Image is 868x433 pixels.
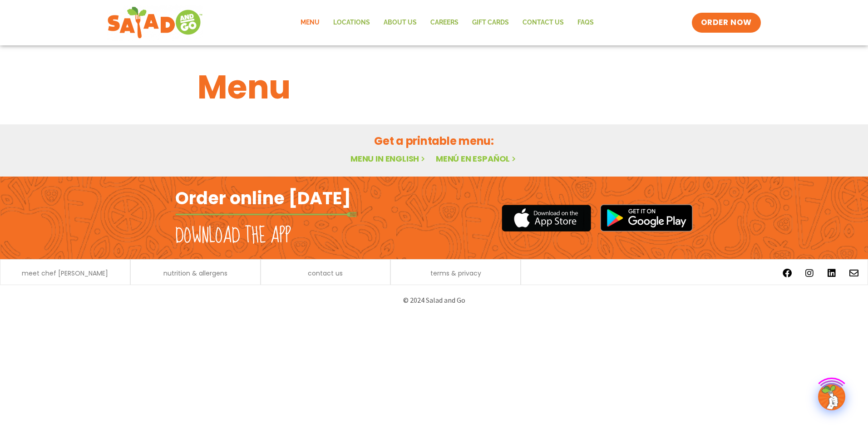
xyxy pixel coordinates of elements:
img: appstore [502,203,591,233]
img: google_play [600,204,693,231]
p: © 2024 Salad and Go [180,294,688,306]
a: meet chef [PERSON_NAME] [22,270,108,276]
a: contact us [308,270,343,276]
a: nutrition & allergens [163,270,227,276]
a: Careers [424,12,465,33]
a: Contact Us [516,12,571,33]
h2: Get a printable menu: [197,133,671,149]
a: Locations [326,12,377,33]
a: Menú en español [436,153,518,164]
a: GIFT CARDS [465,12,516,33]
a: FAQs [571,12,601,33]
h2: Order online [DATE] [175,187,351,209]
span: ORDER NOW [701,17,752,28]
a: About Us [377,12,424,33]
a: Menu [294,12,326,33]
nav: Menu [294,12,601,33]
a: Menu in English [350,153,427,164]
h2: Download the app [175,223,291,249]
a: terms & privacy [430,270,481,276]
img: fork [175,212,357,217]
h1: Menu [197,63,671,112]
a: ORDER NOW [692,13,761,33]
img: new-SAG-logo-768×292 [107,5,203,41]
